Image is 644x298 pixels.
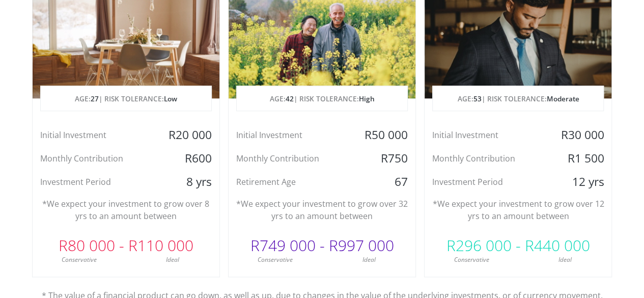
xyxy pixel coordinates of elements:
[425,230,611,261] div: R296 000 - R440 000
[432,198,604,222] p: *We expect your investment to grow over 12 yrs to an amount between
[126,255,219,264] div: Ideal
[322,255,415,264] div: Ideal
[353,127,415,143] div: R50 000
[157,127,219,143] div: R20 000
[40,198,212,222] p: *We expect your investment to grow over 8 yrs to an amount between
[546,94,579,103] span: Moderate
[229,174,353,189] div: Retirement Age
[285,94,293,103] span: 42
[473,94,481,103] span: 53
[425,174,549,189] div: Investment Period
[41,86,211,112] p: AGE: | RISK TOLERANCE:
[237,86,407,112] p: AGE: | RISK TOLERANCE:
[549,127,611,143] div: R30 000
[33,255,126,264] div: Conservative
[518,255,612,264] div: Ideal
[358,94,374,103] span: High
[353,151,415,166] div: R750
[549,174,611,189] div: 12 yrs
[229,151,353,166] div: Monthly Contribution
[425,255,518,264] div: Conservative
[425,127,549,143] div: Initial Investment
[33,174,157,189] div: Investment Period
[33,151,157,166] div: Monthly Contribution
[229,255,322,264] div: Conservative
[164,94,177,103] span: Low
[33,127,157,143] div: Initial Investment
[433,86,603,112] p: AGE: | RISK TOLERANCE:
[91,94,99,103] span: 27
[236,198,408,222] p: *We expect your investment to grow over 32 yrs to an amount between
[549,151,611,166] div: R1 500
[353,174,415,189] div: 67
[229,127,353,143] div: Initial Investment
[229,230,415,261] div: R749 000 - R997 000
[157,174,219,189] div: 8 yrs
[425,151,549,166] div: Monthly Contribution
[33,230,219,261] div: R80 000 - R110 000
[157,151,219,166] div: R600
